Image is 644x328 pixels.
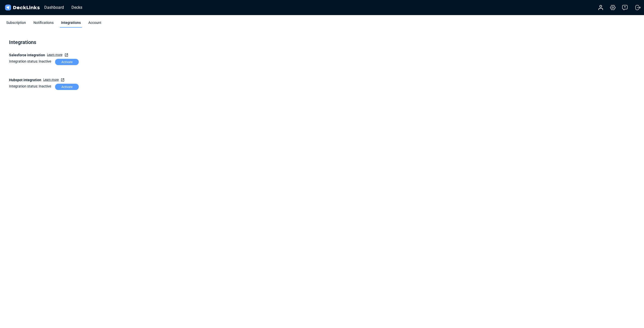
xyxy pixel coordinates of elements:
[9,53,47,59] b: Salesforce integration
[60,20,82,28] div: Integrations
[87,20,103,28] div: Account
[42,4,66,11] div: Dashboard
[4,4,41,11] img: DeckLinks
[9,77,43,84] b: Hubspot integration
[69,4,85,11] div: Decks
[43,77,65,84] a: Learn more
[47,53,68,59] a: Learn more
[32,20,55,28] div: Notifications
[9,59,51,64] p: Integration status: Inactive
[55,59,79,65] div: Activate
[5,20,27,28] div: Subscription
[9,39,639,45] h5: Integrations
[55,84,79,90] div: Activate
[9,84,51,89] p: Integration status: Inactive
